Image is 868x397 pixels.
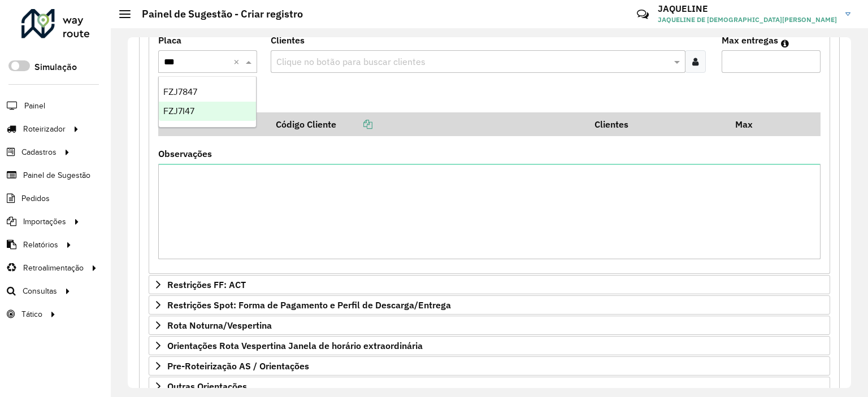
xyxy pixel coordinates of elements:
[167,341,423,350] span: Orientações Rota Vespertina Janela de horário extraordinária
[149,356,830,376] a: Pre-Roteirização AS / Orientações
[167,382,247,391] span: Outras Orientações
[167,280,246,289] span: Restrições FF: ACT
[158,33,181,47] label: Placa
[149,275,830,294] a: Restrições FF: ACT
[781,39,789,48] em: Máximo de clientes que serão colocados na mesma rota com os clientes informados
[163,106,194,116] span: FZJ7I47
[658,15,837,25] span: JAQUELINE DE [DEMOGRAPHIC_DATA][PERSON_NAME]
[23,216,66,228] span: Importações
[34,60,77,74] label: Simulação
[163,87,197,97] span: FZJ7847
[167,300,451,309] span: Restrições Spot: Forma de Pagamento e Perfil de Descarga/Entrega
[268,112,587,136] th: Código Cliente
[336,119,372,130] a: Copiar
[21,308,42,320] span: Tático
[24,100,45,112] span: Painel
[233,55,243,68] span: Clear all
[131,8,303,20] h2: Painel de Sugestão - Criar registro
[23,169,90,181] span: Painel de Sugestão
[158,147,212,160] label: Observações
[23,285,57,297] span: Consultas
[149,295,830,315] a: Restrições Spot: Forma de Pagamento e Perfil de Descarga/Entrega
[167,361,309,370] span: Pre-Roteirização AS / Orientações
[23,239,58,251] span: Relatórios
[158,76,257,128] ng-dropdown-panel: Options list
[149,336,830,355] a: Orientações Rota Vespertina Janela de horário extraordinária
[149,316,830,335] a: Rota Noturna/Vespertina
[658,3,837,14] h3: JAQUELINE
[23,262,84,274] span: Retroalimentação
[21,146,57,158] span: Cadastros
[587,112,728,136] th: Clientes
[149,377,830,396] a: Outras Orientações
[722,33,778,47] label: Max entregas
[21,193,50,204] span: Pedidos
[271,33,305,47] label: Clientes
[167,321,272,330] span: Rota Noturna/Vespertina
[631,2,655,27] a: Contato Rápido
[727,112,772,136] th: Max
[23,123,66,135] span: Roteirizador
[149,31,830,274] div: Mapas Sugeridos: Placa-Cliente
